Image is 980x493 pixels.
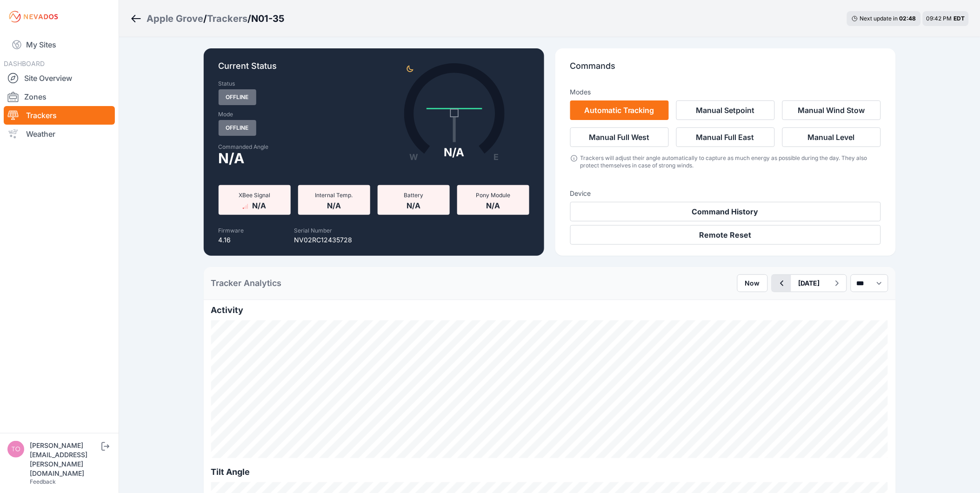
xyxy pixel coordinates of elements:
[251,12,284,25] h3: N01-35
[203,12,207,25] span: /
[4,33,115,56] a: My Sites
[207,12,247,25] a: Trackers
[4,60,45,67] span: DASHBOARD
[954,15,965,22] span: EDT
[860,15,898,22] span: Next update in
[737,274,768,292] button: Now
[486,199,500,210] span: N/A
[4,87,115,106] a: Zones
[570,100,669,120] button: Automatic Tracking
[219,111,233,118] label: Mode
[4,125,115,143] a: Weather
[247,12,251,25] span: /
[7,441,24,458] img: tomasz.barcz@energix-group.com
[570,127,669,147] button: Manual Full West
[211,466,888,479] h2: Tilt Angle
[444,145,465,160] div: N/A
[219,80,235,87] label: Status
[570,87,591,97] h3: Modes
[315,192,353,199] span: Internal Temp.
[7,9,60,24] img: Nevados
[219,153,245,164] span: N/A
[4,106,115,125] a: Trackers
[30,441,100,478] div: [PERSON_NAME][EMAIL_ADDRESS][PERSON_NAME][DOMAIN_NAME]
[791,275,827,292] button: [DATE]
[211,277,282,290] h2: Tracker Analytics
[782,127,881,147] button: Manual Level
[219,227,244,234] label: Firmware
[219,235,244,245] p: 4.16
[252,199,266,210] span: N/A
[404,192,423,199] span: Battery
[570,225,881,245] button: Remote Reset
[219,60,529,80] p: Current Status
[294,227,333,234] label: Serial Number
[580,154,880,169] div: Trackers will adjust their angle automatically to capture as much energy as possible during the d...
[30,478,56,485] a: Feedback
[570,189,881,198] h3: Device
[130,7,284,31] nav: Breadcrumb
[782,100,881,120] button: Manual Wind Stow
[570,60,881,80] p: Commands
[219,120,256,136] span: Offline
[927,15,952,22] span: 09:42 PM
[4,69,115,87] a: Site Overview
[219,89,256,105] span: Offline
[239,192,270,199] span: XBee Signal
[219,143,368,151] label: Commanded Angle
[211,304,888,317] h2: Activity
[900,15,916,22] div: 02 : 48
[327,199,341,210] span: N/A
[476,192,510,199] span: Pony Module
[676,100,775,120] button: Manual Setpoint
[294,235,353,245] p: NV02RC12435728
[570,202,881,221] button: Command History
[676,127,775,147] button: Manual Full East
[147,12,203,25] a: Apple Grove
[407,199,420,210] span: N/A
